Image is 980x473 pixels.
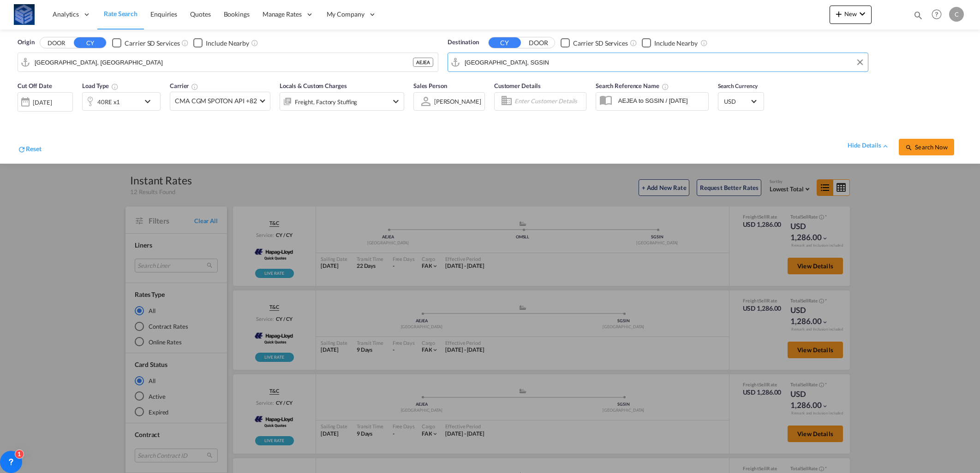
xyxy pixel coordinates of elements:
div: Freight Factory Stuffingicon-chevron-down [280,92,404,111]
span: USD [724,97,750,106]
md-checkbox: Checkbox No Ink [193,38,249,47]
button: DOOR [522,38,555,48]
md-datepicker: Select [18,110,24,123]
span: Help [929,6,944,22]
button: icon-magnifySearch Now [899,139,954,155]
md-icon: icon-magnify [905,144,913,151]
md-select: Select Currency: $ USDUnited States Dollar [723,95,759,108]
md-input-container: Jebel Ali, AEJEA [18,53,438,71]
div: C [949,7,964,22]
md-icon: icon-plus 400-fg [833,8,844,19]
md-icon: Your search will be saved by the below given name [662,83,669,90]
md-icon: The selected Trucker/Carrierwill be displayed in the rate results If the rates are from another f... [191,83,198,90]
md-icon: Unchecked: Ignores neighbouring ports when fetching rates.Checked : Includes neighbouring ports w... [251,39,258,47]
input: Enter Customer Details [514,95,583,108]
md-checkbox: Checkbox No Ink [642,38,698,47]
md-icon: icon-refresh [18,145,26,154]
md-icon: icon-chevron-down [390,96,401,107]
div: Carrier SD Services [573,39,628,48]
div: hide detailsicon-chevron-up [848,141,890,150]
span: Load Type [82,82,119,89]
md-icon: Unchecked: Ignores neighbouring ports when fetching rates.Checked : Includes neighbouring ports w... [700,39,708,47]
span: Bookings [224,10,250,18]
span: CMA CGM SPOTON API +82 [175,96,257,106]
span: Origin [18,38,34,47]
span: Destination [448,38,479,47]
button: icon-plus 400-fgNewicon-chevron-down [830,6,872,24]
md-checkbox: Checkbox No Ink [561,38,628,47]
span: Reset [26,145,42,153]
md-icon: icon-chevron-down [857,8,868,19]
span: icon-magnifySearch Now [905,143,947,151]
button: CY [74,37,106,48]
span: Sales Person [413,82,447,89]
div: [PERSON_NAME] [434,98,481,105]
button: Clear Input [853,55,867,69]
span: Manage Rates [263,10,302,19]
span: Rate Search [104,10,137,18]
span: Analytics [53,10,79,19]
span: Cut Off Date [18,82,52,89]
md-icon: Unchecked: Search for CY (Container Yard) services for all selected carriers.Checked : Search for... [630,39,637,47]
div: [DATE] [18,92,73,112]
div: Include Nearby [206,39,249,48]
div: 40RE x1 [97,95,120,108]
div: 40RE x1icon-chevron-down [82,92,161,111]
md-select: Sales Person: Carlo Piccolo [433,95,482,108]
md-icon: icon-chevron-down [142,96,158,107]
div: Include Nearby [654,39,698,48]
md-icon: icon-magnify [913,10,923,20]
img: fff785d0086311efa2d3e168b14c2f64.png [14,4,35,25]
span: Carrier [170,82,198,89]
input: Search Reference Name [614,94,708,107]
input: Search by Port [465,55,863,69]
span: Search Reference Name [596,82,669,89]
span: My Company [327,10,365,19]
span: Customer Details [494,82,541,89]
div: Carrier SD Services [125,39,179,48]
span: Enquiries [150,10,177,18]
button: DOOR [40,38,72,48]
md-icon: icon-information-outline [111,83,119,90]
div: [DATE] [33,98,52,106]
button: CY [489,37,521,48]
input: Search by Port [35,55,413,69]
span: Locals & Custom Charges [280,82,347,89]
div: AEJEA [413,58,433,67]
md-icon: Unchecked: Search for CY (Container Yard) services for all selected carriers.Checked : Search for... [181,39,189,47]
span: New [833,10,868,18]
div: icon-refreshReset [18,144,42,155]
span: Quotes [190,10,210,18]
md-input-container: Singapore, SGSIN [448,53,868,71]
span: Search Currency [718,83,758,89]
md-checkbox: Checkbox No Ink [112,38,179,47]
div: Help [929,6,949,23]
div: icon-magnify [913,10,923,24]
md-icon: icon-chevron-up [881,142,890,150]
div: Freight Factory Stuffing [295,95,358,108]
